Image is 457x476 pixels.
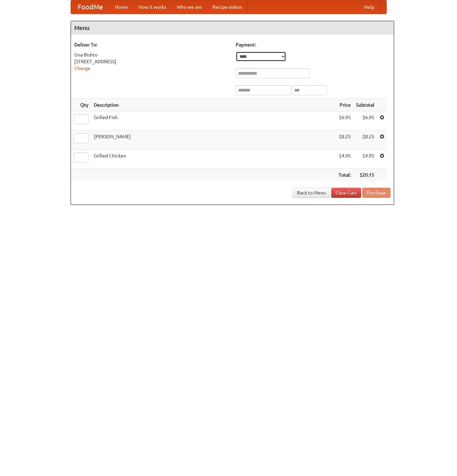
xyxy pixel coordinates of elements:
a: Clear Cart [331,188,361,198]
td: $8.25 [353,131,377,150]
a: Help [359,0,380,14]
th: $20.15 [353,169,377,181]
td: $4.95 [336,150,353,169]
td: Grilled Chicken [91,150,336,169]
a: Back to Menu [293,188,330,198]
a: Home [110,0,133,14]
td: $8.25 [336,131,353,150]
th: Qty [71,99,91,111]
div: [STREET_ADDRESS] [74,58,229,65]
a: Change [74,66,90,71]
a: FoodMe [71,0,110,14]
h4: Menu [71,21,394,35]
th: Total: [336,169,353,181]
td: $6.95 [353,111,377,131]
div: Una Bishto [74,51,229,58]
td: $6.95 [336,111,353,131]
th: Subtotal [353,99,377,111]
button: Purchase [362,188,390,198]
td: $4.95 [353,150,377,169]
a: How it works [133,0,172,14]
h5: Payment: [236,41,390,48]
a: Recipe videos [207,0,247,14]
h5: Deliver To: [74,41,229,48]
td: Grilled Fish [91,111,336,131]
th: Price [336,99,353,111]
th: Description [91,99,336,111]
td: [PERSON_NAME] [91,131,336,150]
a: Who we are [172,0,207,14]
